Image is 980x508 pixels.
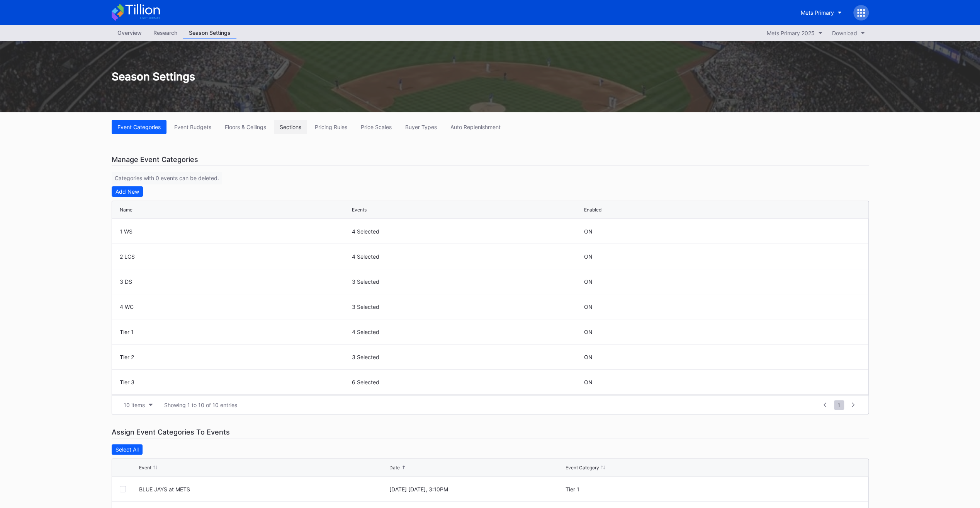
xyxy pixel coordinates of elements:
div: Sections [280,124,301,130]
div: ON [584,329,593,335]
div: Showing 1 to 10 of 10 entries [164,402,237,408]
button: Pricing Rules [309,120,353,134]
div: Event [139,465,151,470]
div: 3 DS [120,278,350,285]
button: Buyer Types [399,120,443,134]
div: 10 items [124,402,145,408]
button: Download [828,28,869,38]
div: Categories with 0 events can be deleted. [112,172,222,184]
div: Events [352,207,367,213]
div: 3 Selected [352,303,582,310]
div: Season Settings [104,70,876,83]
div: Pricing Rules [315,124,347,130]
div: 2 LCS [120,253,350,260]
div: Date [389,465,400,470]
a: Research [148,27,183,39]
div: Event Budgets [174,124,211,130]
div: Research [148,27,183,38]
div: ON [584,379,593,385]
button: Sections [274,120,307,134]
div: Event Category [566,465,599,470]
div: ON [584,253,593,260]
div: ON [584,354,593,360]
button: Auto Replenishment [445,120,506,134]
div: 4 WC [120,303,350,310]
div: Auto Replenishment [450,124,501,130]
button: Event Categories [112,120,166,134]
button: 10 items [120,400,156,410]
div: Name [120,207,132,213]
button: Add New [112,186,143,197]
div: 3 Selected [352,354,582,360]
div: Tier 2 [120,354,350,360]
div: Mets Primary 2025 [767,30,815,36]
div: Overview [112,27,148,38]
div: Tier 3 [120,379,350,385]
a: Season Settings [183,27,236,39]
div: Event Categories [117,124,161,130]
button: Select All [112,444,143,455]
div: 4 Selected [352,329,582,335]
button: Mets Primary 2025 [763,28,826,38]
button: Price Scales [355,120,397,134]
div: ON [584,303,593,310]
div: 4 Selected [352,228,582,235]
div: Add New [115,188,139,195]
div: ON [584,228,593,235]
div: Floors & Ceilings [225,124,266,130]
button: Mets Primary [795,5,848,20]
div: Select All [115,446,139,453]
span: 1 [834,400,844,410]
div: BLUE JAYS at METS [139,486,388,493]
div: Enabled [584,207,601,213]
div: 3 Selected [352,278,582,285]
div: Tier 1 [566,486,814,493]
div: 1 WS [120,228,350,235]
div: [DATE] [DATE], 3:10PM [389,486,564,493]
div: Assign Event Categories To Events [112,426,869,438]
button: Event Budgets [168,120,217,134]
div: 4 Selected [352,253,582,260]
div: Price Scales [361,124,392,130]
div: Buyer Types [405,124,437,130]
a: Overview [112,27,148,39]
div: Download [832,30,857,36]
div: ON [584,278,593,285]
div: Manage Event Categories [112,153,869,166]
button: Floors & Ceilings [219,120,272,134]
div: Mets Primary [801,9,834,16]
div: Tier 1 [120,329,350,335]
div: 6 Selected [352,379,582,385]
